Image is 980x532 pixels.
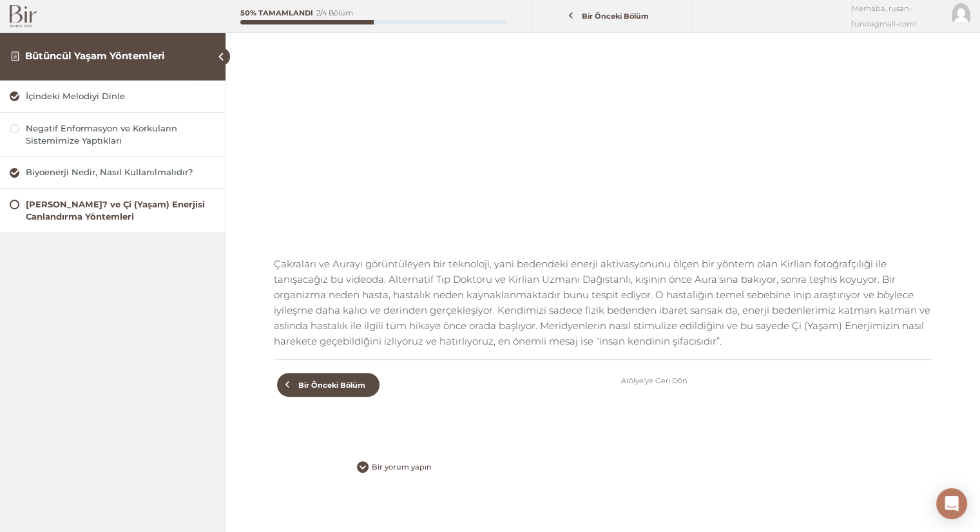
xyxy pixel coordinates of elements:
[26,166,215,178] div: Biyoenerji Nedir, Nasıl Kullanılmalıdır?
[277,373,380,397] a: Bir Önceki Bölüm
[10,166,215,178] a: Biyoenerji Nedir, Nasıl Kullanılmalıdır?
[535,5,688,28] a: Bir Önceki Bölüm
[274,256,932,349] p: Çakraları ve Aurayı görüntüleyen bir teknoloji, yani bedendeki enerji aktivasyonunu ölçen bir yön...
[316,10,353,17] div: 2/4 Bölüm
[369,462,439,471] span: Bir yorum yapın
[25,50,165,62] a: Bütüncül Yaşam Yöntemleri
[574,12,656,21] span: Bir Önceki Bölüm
[10,198,215,223] a: [PERSON_NAME]? ve Çi (Yaşam) Enerjisi Canlandırma Yöntemleri
[936,488,967,519] div: Open Intercom Messenger
[852,1,942,32] span: Merhaba, rusan-fundagmail-com!
[291,381,372,390] span: Bir Önceki Bölüm
[26,122,215,147] div: Negatif Enformasyon ve Korkuların Sistemimize Yaptıkları
[26,198,215,223] div: [PERSON_NAME]? ve Çi (Yaşam) Enerjisi Canlandırma Yöntemleri
[10,5,37,28] img: Bir Logo
[10,90,215,102] a: İçindeki Melodiyi Dinle
[26,90,215,102] div: İçindeki Melodiyi Dinle
[240,10,313,17] div: 50% Tamamlandı
[10,122,215,147] a: Negatif Enformasyon ve Korkuların Sistemimize Yaptıkları
[621,373,687,388] a: Atölye'ye Geri Dön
